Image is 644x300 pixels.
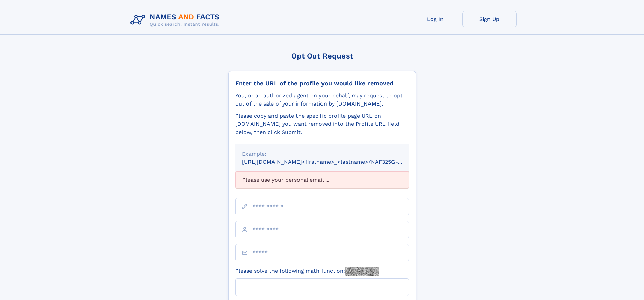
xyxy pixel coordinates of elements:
label: Please solve the following math function: [235,267,379,276]
a: Sign Up [462,11,517,27]
a: Log In [408,11,462,27]
small: [URL][DOMAIN_NAME]<firstname>_<lastname>/NAF325G-xxxxxxxx [242,159,422,165]
div: Please use your personal email ... [235,171,409,188]
div: Please copy and paste the specific profile page URL on [DOMAIN_NAME] you want removed into the Pr... [235,112,409,136]
div: Example: [242,150,402,158]
div: You, or an authorized agent on your behalf, may request to opt-out of the sale of your informatio... [235,92,409,108]
div: Enter the URL of the profile you would like removed [235,79,409,87]
img: Logo Names and Facts [128,11,225,29]
div: Opt Out Request [228,52,416,60]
